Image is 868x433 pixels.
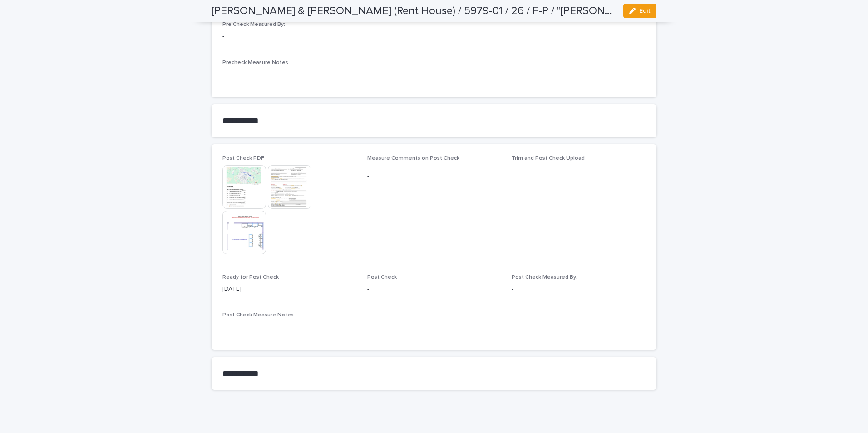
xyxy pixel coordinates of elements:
[222,69,646,79] p: -
[367,172,501,181] p: -
[222,22,285,27] span: Pre Check Measured By:
[512,156,585,161] span: Trim and Post Check Upload
[222,275,279,280] span: Ready for Post Check
[367,285,501,294] p: -
[367,156,459,161] span: Measure Comments on Post Check
[367,275,397,280] span: Post Check
[222,156,264,161] span: Post Check PDF
[222,312,294,318] span: Post Check Measure Notes
[623,4,656,18] button: Edit
[512,285,646,294] p: -
[222,285,356,294] p: [DATE]
[222,322,646,332] p: -
[512,165,646,175] p: -
[512,275,577,280] span: Post Check Measured By:
[222,32,356,41] p: -
[639,8,651,14] span: Edit
[222,60,288,65] span: Precheck Measure Notes
[212,5,616,18] h2: Matney, Cary & Robbin (Rent House) / 5979-01 / 26 / F-P / "DS Marbach Construction, LLC" / Alor A...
